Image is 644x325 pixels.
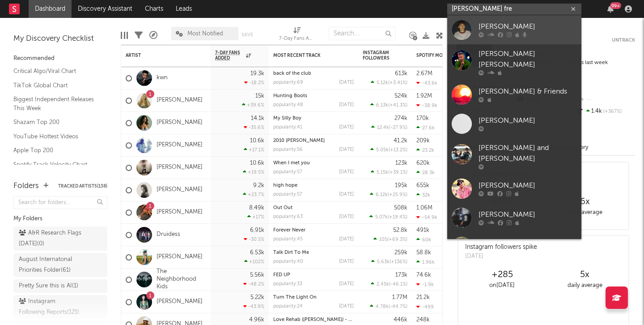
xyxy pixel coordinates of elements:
div: 21.2k [416,295,430,300]
div: FED UP [273,273,354,278]
div: [DATE] [339,80,354,85]
div: 1.96k [416,259,435,265]
div: Instagram followers spike [465,243,537,252]
div: My Discovery Checklist [13,34,107,44]
div: +39.6 % [242,102,264,108]
div: 170k [416,115,429,121]
a: [PERSON_NAME] [157,164,203,171]
div: Instagram Followers [363,50,394,61]
span: -44.7 % [390,304,406,309]
a: [PERSON_NAME] [157,141,203,149]
div: 27.6k [416,125,435,131]
div: 620k [416,160,430,166]
div: popularity: 33 [273,282,302,287]
div: 2.67M [416,71,432,77]
span: +13.2 % [390,148,406,153]
a: Shazam Top 200 [13,117,98,127]
a: [PERSON_NAME] and [PERSON_NAME] [447,138,581,174]
div: -38.9k [416,103,437,108]
div: 524k [394,93,407,99]
a: Spotify Track Velocity Chart [13,160,98,170]
a: back of the club [273,71,311,76]
div: daily average [543,207,626,218]
div: [DATE] [339,170,354,175]
input: Search for folders... [13,196,107,209]
a: Pretty Sure this is AI(1) [13,279,107,293]
a: Turn The Light On [273,295,317,300]
input: Search for artists [447,4,581,15]
div: 52.8k [393,227,407,233]
div: ( ) [370,192,407,197]
span: +69.3 % [389,237,406,242]
a: Hunting Boots [273,94,307,98]
a: Talk Dirt To Me [273,250,309,255]
div: [PERSON_NAME] [479,115,577,126]
span: 7-Day Fans Added [215,50,244,61]
div: ( ) [371,169,407,175]
div: 6.53k [250,250,264,256]
div: +19.5 % [243,169,264,175]
div: [DATE] [339,237,354,242]
div: A&R Pipeline [149,22,157,48]
div: 8.49k [249,205,264,211]
a: [PERSON_NAME] [157,186,203,194]
input: Search... [329,27,396,40]
div: +102 % [244,259,264,265]
span: +19.4 % [389,215,406,220]
span: 5.15k [377,170,388,175]
div: +17 % [247,214,264,220]
div: 446k [394,317,407,323]
div: 259k [394,250,407,256]
div: 5.22k [250,295,264,300]
div: 74.6k [416,272,431,278]
div: ( ) [373,236,407,242]
div: Instagram Following Reports ( 121 ) [19,296,82,318]
div: ( ) [371,124,407,130]
div: 508k [394,205,407,211]
a: Biggest Independent Releases This Week [13,94,98,113]
div: +17.1 % [244,147,264,153]
span: 5.12k [377,81,388,86]
div: ( ) [370,102,407,108]
div: ( ) [370,304,407,309]
a: [PERSON_NAME] [447,109,581,138]
div: 58.8k [416,250,431,256]
div: 209k [416,138,430,144]
div: Hunting Boots [273,94,354,98]
span: +41.3 % [390,103,406,108]
span: 4.78k [376,304,389,309]
div: 613k [395,71,407,77]
a: Out Out [273,205,292,210]
a: [PERSON_NAME] [157,253,203,261]
a: August Internatonal Priorities Folder(61) [13,253,107,277]
div: A&R Research Flags [DATE] ( 0 ) [19,228,82,249]
div: Pretty Sure this is AI ( 1 ) [19,281,78,291]
div: 10.6k [250,160,264,166]
div: Turn The Light On [273,295,354,300]
div: 5.56k [250,272,264,278]
div: 23.2k [416,147,434,153]
a: TikTok Global Chart [13,81,98,90]
div: My Silly Boy [273,116,354,121]
button: Untrack [612,36,635,45]
div: 1.4k [576,106,635,117]
div: 5 x [543,269,626,280]
div: popularity: 40 [273,259,303,264]
div: [PERSON_NAME] & Friends [479,86,577,97]
div: -43.9 % [243,304,264,309]
div: popularity: 63 [273,214,303,219]
div: 1.06M [416,205,432,211]
div: Filters [135,22,143,48]
div: [DATE] [339,282,354,287]
div: 491k [416,227,429,233]
a: A&R Research Flags [DATE](0) [13,227,107,251]
a: [PERSON_NAME] [157,119,203,127]
div: 14.1k [251,115,264,121]
a: 2010 [PERSON_NAME] [273,138,325,143]
div: -54.9k [416,214,437,220]
a: [PERSON_NAME] [447,15,581,44]
div: My Folders [13,214,107,224]
span: -27.9 % [390,125,406,130]
div: Love Rehab (Dun Dun) - Outliers Remix [273,317,354,322]
div: 123k [395,160,407,166]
